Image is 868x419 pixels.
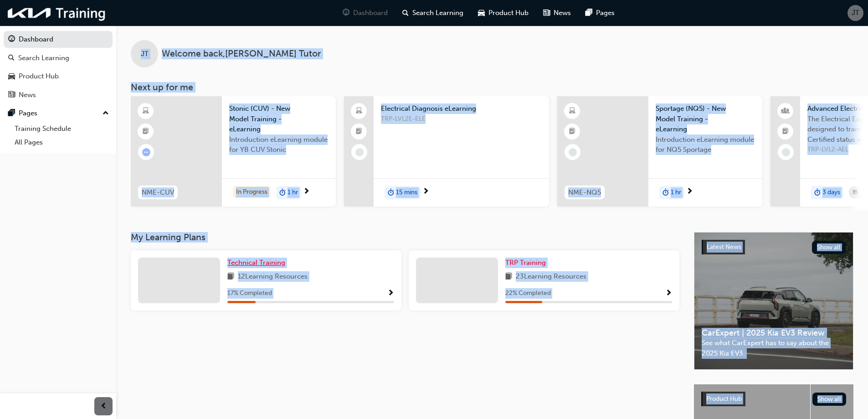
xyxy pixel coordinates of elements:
[162,49,321,59] span: Welcome back , [PERSON_NAME] Tutor
[355,148,364,156] span: learningRecordVerb_NONE-icon
[141,49,149,59] span: JT
[656,134,755,155] span: Introduction eLearning module for NQ5 Sportage
[4,87,113,103] a: News
[4,105,113,122] button: Pages
[569,126,575,138] span: booktick-icon
[505,258,550,268] a: TRP Training
[11,135,113,150] a: All Pages
[402,7,409,19] span: search-icon
[356,126,362,138] span: booktick-icon
[694,232,853,370] a: Latest NewsShow allCarExpert | 2025 Kia EV3 ReviewSee what CarExpert has to say about the 2025 Ki...
[505,259,546,267] span: TRP Training
[19,90,36,100] div: News
[665,288,672,299] button: Show Progress
[387,290,394,298] span: Show Progress
[19,108,37,119] div: Pages
[8,91,15,99] span: news-icon
[586,7,592,19] span: pages-icon
[238,271,308,283] span: 12 Learning Resources
[353,8,388,18] span: Dashboard
[707,243,741,251] span: Latest News
[116,82,868,93] h3: Next up for me
[554,8,571,18] span: News
[344,96,549,207] a: Electrical Diagnosis eLearningTRP-LVL2E-ELEduration-icon15 mins
[706,395,742,403] span: Product Hub
[568,187,601,198] span: NME-NQ5
[847,5,863,21] button: JT
[279,187,286,199] span: duration-icon
[4,68,113,85] a: Product Hub
[8,54,15,62] span: search-icon
[702,338,846,358] span: See what CarExpert has to say about the 2025 Kia EV3.
[702,240,846,254] a: Latest NewsShow all
[5,4,109,22] img: kia-training
[686,188,693,196] span: next-icon
[395,4,471,22] a: search-iconSearch Learning
[569,148,577,156] span: learningRecordVerb_NONE-icon
[656,103,755,134] span: Sportage (NQ5) - New Model Training - eLearning
[288,187,298,198] span: 1 hr
[701,392,846,406] a: Product HubShow all
[543,7,550,19] span: news-icon
[381,103,542,114] span: Electrical Diagnosis eLearning
[227,258,289,268] a: Technical Training
[229,134,329,155] span: Introduction eLearning module for YB CUV Stonic
[665,290,672,298] span: Show Progress
[4,29,113,105] button: DashboardSearch LearningProduct HubNews
[578,4,622,22] a: pages-iconPages
[142,187,174,198] span: NME-CUV
[505,271,512,283] span: book-icon
[100,401,107,412] span: prev-icon
[569,105,575,117] span: learningResourceType_ELEARNING-icon
[143,126,149,138] span: booktick-icon
[852,8,859,18] span: JT
[343,7,349,19] span: guage-icon
[663,187,669,199] span: duration-icon
[227,288,272,299] span: 17 % Completed
[103,108,109,119] span: up-icon
[822,187,840,198] span: 3 days
[853,187,858,198] span: calendar-icon
[812,393,847,406] button: Show all
[8,36,15,44] span: guage-icon
[702,328,846,338] span: CarExpert | 2025 Kia EV3 Review
[11,122,113,136] a: Training Schedule
[505,288,551,299] span: 22 % Completed
[142,148,150,156] span: learningRecordVerb_ATTEMPT-icon
[233,186,271,198] div: In Progress
[227,259,285,267] span: Technical Training
[388,187,394,199] span: duration-icon
[387,288,394,299] button: Show Progress
[8,109,15,118] span: pages-icon
[422,188,429,196] span: next-icon
[782,105,789,117] span: people-icon
[478,7,485,19] span: car-icon
[381,114,542,124] span: TRP-LVL2E-ELE
[4,31,113,48] a: Dashboard
[131,232,679,243] h3: My Learning Plans
[812,241,846,254] button: Show all
[471,4,536,22] a: car-iconProduct Hub
[396,187,417,198] span: 15 mins
[596,8,615,18] span: Pages
[303,188,310,196] span: next-icon
[536,4,578,22] a: news-iconNews
[143,105,149,117] span: learningResourceType_ELEARNING-icon
[19,71,59,82] div: Product Hub
[782,148,790,156] span: learningRecordVerb_NONE-icon
[227,271,234,283] span: book-icon
[516,271,586,283] span: 23 Learning Resources
[8,72,15,81] span: car-icon
[671,187,681,198] span: 1 hr
[557,96,762,207] a: NME-NQ5Sportage (NQ5) - New Model Training - eLearningIntroduction eLearning module for NQ5 Sport...
[229,103,329,134] span: Stonic (CUV) - New Model Training - eLearning
[488,8,529,18] span: Product Hub
[18,53,69,63] div: Search Learning
[131,96,336,207] a: NME-CUVStonic (CUV) - New Model Training - eLearningIntroduction eLearning module for YB CUV Ston...
[4,50,113,67] a: Search Learning
[356,105,362,117] span: laptop-icon
[782,126,789,138] span: booktick-icon
[412,8,463,18] span: Search Learning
